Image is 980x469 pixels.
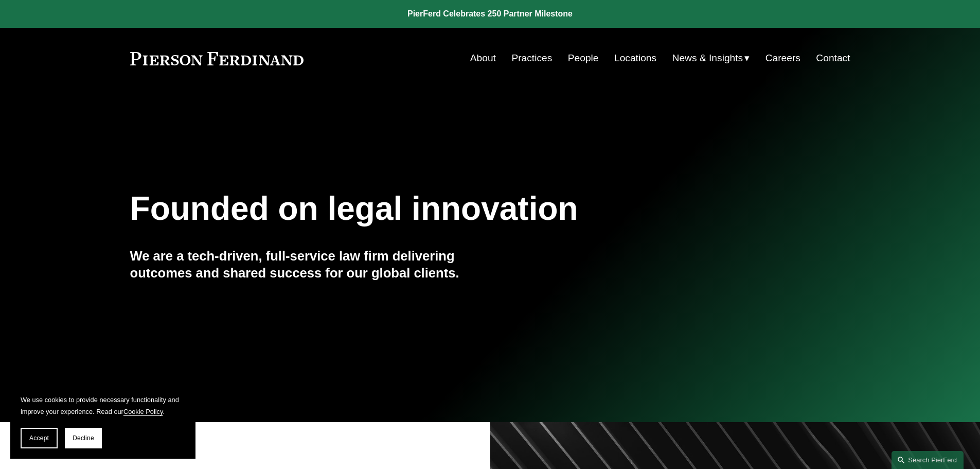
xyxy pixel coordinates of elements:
[21,428,58,448] button: Accept
[29,435,49,442] span: Accept
[614,48,656,68] a: Locations
[816,48,850,68] a: Contact
[511,48,552,68] a: Practices
[470,48,496,68] a: About
[73,435,94,442] span: Decline
[130,248,490,281] h4: We are a tech-driven, full-service law firm delivering outcomes and shared success for our global...
[892,451,964,469] a: Search this site
[672,48,750,68] a: folder dropdown
[123,408,163,415] a: Cookie Policy
[10,384,195,459] section: Cookie banner
[130,190,730,228] h1: Founded on legal innovation
[765,48,800,68] a: Careers
[568,48,599,68] a: People
[672,49,743,67] span: News & Insights
[21,394,185,418] p: We use cookies to provide necessary functionality and improve your experience. Read our .
[65,428,102,448] button: Decline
